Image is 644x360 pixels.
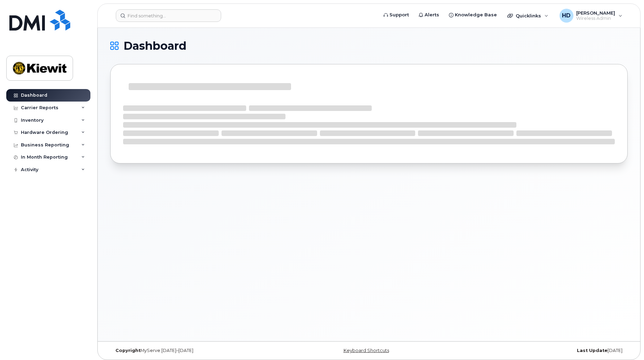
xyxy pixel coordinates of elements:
strong: Last Update [577,348,607,353]
div: [DATE] [455,348,628,353]
strong: Copyright [115,348,140,353]
a: Keyboard Shortcuts [344,348,389,353]
div: MyServe [DATE]–[DATE] [110,348,283,353]
span: Dashboard [123,41,186,51]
